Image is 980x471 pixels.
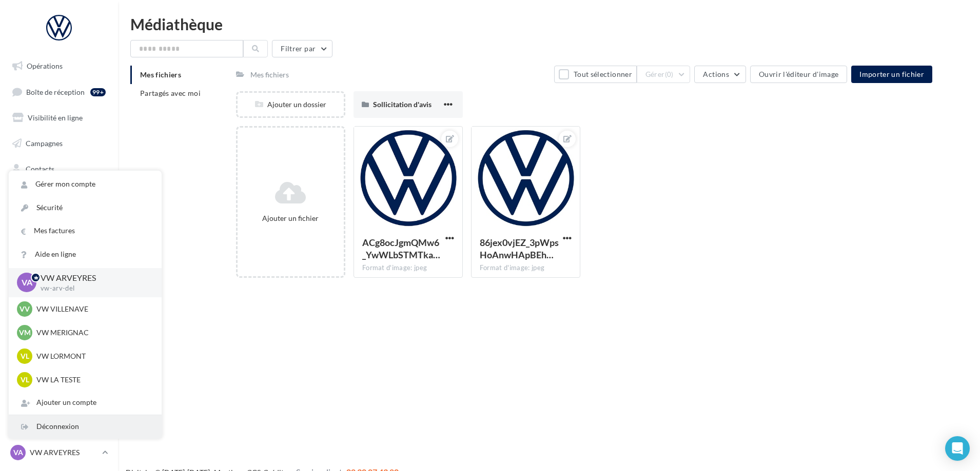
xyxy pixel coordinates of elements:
span: Contacts [26,164,54,173]
span: VM [19,327,31,338]
div: Format d'image: jpeg [480,263,572,273]
button: Ouvrir l'éditeur d'image [750,66,847,83]
span: Visibilité en ligne [28,113,83,122]
div: Ajouter un dossier [238,99,344,110]
span: VA [22,277,32,289]
span: Partagés avec moi [140,89,201,97]
a: Boîte de réception99+ [6,81,112,103]
button: Importer un fichier [851,66,932,83]
a: Mes factures [9,219,162,242]
button: Gérer(0) [637,66,691,83]
span: Boîte de réception [26,87,85,96]
div: Déconnexion [9,415,162,438]
p: VW LA TESTE [36,375,149,385]
span: (0) [665,70,674,78]
div: Médiathèque [130,16,968,32]
span: VV [19,304,30,314]
div: Format d'image: jpeg [362,263,454,273]
p: VW MERIGNAC [36,327,149,338]
div: 99+ [90,88,106,96]
div: Ajouter un fichier [242,213,340,223]
a: Sécurité [9,196,162,219]
a: PLV et print personnalisable [6,235,112,265]
a: Contacts [6,158,112,180]
a: VA VW ARVEYRES [8,443,110,462]
span: Importer un fichier [859,70,924,78]
a: Opérations [6,55,112,77]
a: Visibilité en ligne [6,107,112,129]
span: VA [13,447,23,458]
p: VW ARVEYRES [30,447,98,458]
span: Mes fichiers [140,70,181,79]
a: Calendrier [6,209,112,231]
p: vw-arv-del [41,284,145,293]
a: Campagnes DataOnDemand [6,269,112,299]
p: VW LORMONT [36,351,149,361]
span: Actions [703,70,729,78]
div: Open Intercom Messenger [945,436,970,461]
span: VL [21,351,29,361]
button: Tout sélectionner [554,66,636,83]
span: Opérations [27,62,63,70]
span: 86jex0vjEZ_3pWpsHoAnwHApBEhj9SsD4tdYS5dDgtzt1XimImDNvV27TrcySkcDxcFQAJZFp-Pgm5TkDA=s0 [480,237,559,260]
span: VL [21,375,29,385]
a: Campagnes [6,133,112,154]
p: VW ARVEYRES [41,272,145,284]
div: Mes fichiers [250,70,289,80]
span: ACg8ocJgmQMw6_YwWLbSTMTkar67m33B_cEEz2jCXl_0D6UErwxY4zpS [362,237,440,260]
a: Aide en ligne [9,243,162,266]
p: VW VILLENAVE [36,304,149,314]
button: Filtrer par [272,40,332,57]
span: Campagnes [26,139,63,148]
a: Gérer mon compte [9,173,162,196]
span: Sollicitation d'avis [373,100,432,109]
div: Ajouter un compte [9,391,162,414]
a: Médiathèque [6,183,112,205]
button: Actions [694,66,746,83]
